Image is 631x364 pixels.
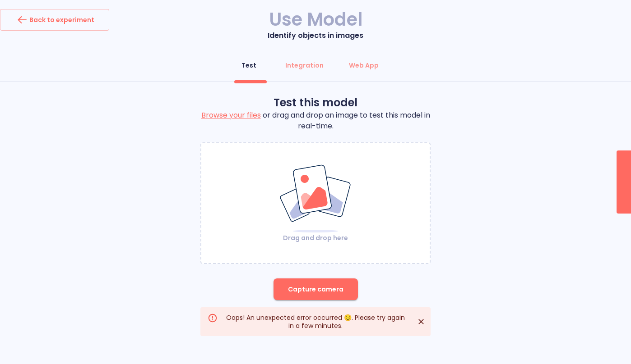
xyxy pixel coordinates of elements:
p: or drag and drop an image to test this model in real-time. [200,110,431,132]
p: Drag and drop here [279,233,352,242]
label: Browse your files [201,110,261,120]
span: Capture camera [288,284,343,295]
div: Web App [349,61,379,70]
div: Integration [285,61,324,70]
button: Capture camera [274,278,358,300]
div: Oops! An unexpected error occurred 😔. Please try again in a few minutes. [223,314,408,330]
div: Test [241,61,256,70]
button: Close [415,316,427,328]
img: Cover [279,164,352,233]
p: Test this model [200,96,431,110]
div: Back to experiment [15,13,94,27]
